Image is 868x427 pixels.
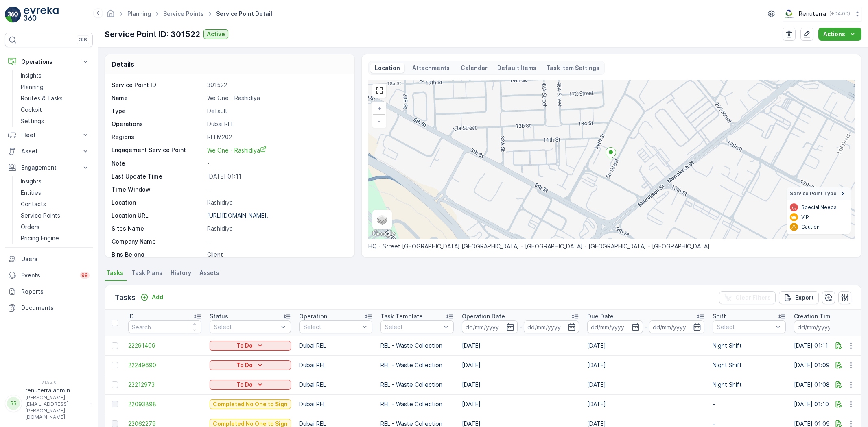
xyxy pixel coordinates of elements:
[645,322,647,332] p: -
[207,30,225,38] p: Active
[713,312,726,320] p: Shift
[801,224,820,230] p: Caution
[131,269,162,277] span: Task Plans
[5,386,93,420] button: RRrenuterra.admin[PERSON_NAME][EMAIL_ADDRESS][PERSON_NAME][DOMAIN_NAME]
[112,211,204,220] p: Location URL
[112,420,118,427] div: Toggle Row Selected
[783,7,861,21] button: Renuterra(+04:00)
[112,81,204,89] p: Service Point ID
[794,312,834,320] p: Creation Time
[137,292,166,302] button: Add
[79,37,87,43] p: ⌘B
[112,185,204,194] p: Time Window
[24,7,59,23] img: logo_light-DOdMpM7g.png
[128,400,201,408] a: 22093898
[378,105,381,112] span: +
[524,320,579,333] input: dd/mm/yyyy
[210,360,291,370] button: To Do
[21,200,46,208] p: Contacts
[713,381,786,389] p: Night Shift
[112,237,204,246] p: Company Name
[210,312,228,320] p: Status
[717,323,773,331] p: Select
[818,28,861,41] button: Actions
[5,380,93,385] span: v 1.52.0
[112,251,204,259] p: Bins Belong
[17,93,93,104] a: Routes & Tasks
[583,394,708,414] td: [DATE]
[17,176,93,187] a: Insights
[458,394,583,414] td: [DATE]
[5,283,93,300] a: Reports
[199,269,219,277] span: Assets
[380,381,454,389] p: REL - Waste Collection
[128,320,201,333] input: Search
[236,342,253,350] p: To Do
[207,251,346,259] p: Client
[21,131,77,139] p: Fleet
[5,143,93,159] button: Asset
[163,10,204,17] a: Service Points
[587,312,614,320] p: Due Date
[207,224,346,233] p: Rashidiya
[794,320,850,333] input: dd/mm/yyyy
[21,117,44,125] p: Settings
[112,107,204,115] p: Type
[299,312,327,320] p: Operation
[21,58,77,66] p: Operations
[236,361,253,369] p: To Do
[519,322,522,332] p: -
[210,380,291,390] button: To Do
[380,361,454,369] p: REL - Waste Collection
[713,400,786,408] p: -
[207,212,270,219] p: [URL][DOMAIN_NAME]..
[829,11,850,17] p: ( +04:00 )
[207,159,346,168] p: -
[5,251,93,267] a: Users
[373,85,385,97] a: View Fullscreen
[368,242,855,251] p: HQ - Street [GEOGRAPHIC_DATA] [GEOGRAPHIC_DATA] - [GEOGRAPHIC_DATA] - [GEOGRAPHIC_DATA] - [GEOGRA...
[719,291,776,304] button: Clear Filters
[112,401,118,407] div: Toggle Row Selected
[127,10,151,17] a: Planning
[207,133,346,141] p: RELM202
[236,381,253,389] p: To Do
[299,400,372,408] p: Dubai REL
[128,361,201,369] span: 22249690
[128,342,201,350] span: 22291409
[214,10,274,18] span: Service Point Detail
[21,288,90,296] p: Reports
[583,355,708,375] td: [DATE]
[17,233,93,244] a: Pricing Engine
[546,64,599,72] p: Task Item Settings
[713,361,786,369] p: Night Shift
[112,198,204,207] p: Location
[207,198,346,207] p: Rashidiya
[801,214,809,220] p: VIP
[207,147,267,154] span: We One - Rashidiya
[17,104,93,115] a: Cockpit
[462,320,518,333] input: dd/mm/yyyy
[713,342,786,350] p: Night Shift
[207,146,346,155] a: We One - Rashidiya
[112,342,118,349] div: Toggle Row Selected
[373,115,385,127] a: Zoom Out
[128,381,201,389] span: 22212973
[373,102,385,115] a: Zoom In
[207,94,346,102] p: We One - Rashidiya
[779,291,819,304] button: Export
[299,361,372,369] p: Dubai REL
[112,381,118,388] div: Toggle Row Selected
[649,320,705,333] input: dd/mm/yyyy
[21,211,60,220] p: Service Points
[583,336,708,355] td: [DATE]
[210,341,291,351] button: To Do
[458,336,583,355] td: [DATE]
[210,399,291,409] button: Completed No One to Sign
[81,272,88,279] p: 99
[304,323,360,331] p: Select
[5,159,93,176] button: Engagement
[497,64,536,72] p: Default Items
[207,185,346,194] p: -
[112,94,204,102] p: Name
